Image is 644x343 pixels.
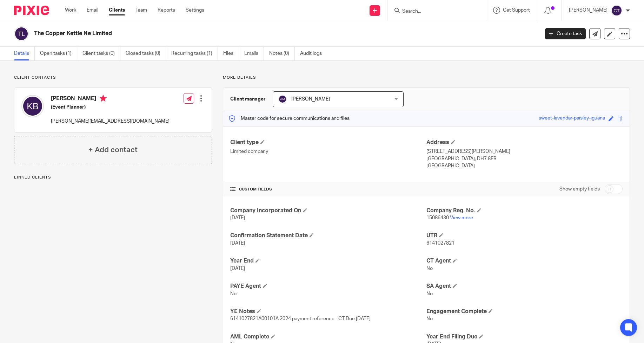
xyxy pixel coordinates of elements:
[291,97,330,102] span: [PERSON_NAME]
[230,187,426,192] h4: CUSTOM FIELDS
[559,186,600,193] label: Show empty fields
[14,75,212,80] p: Client contacts
[426,139,623,146] h4: Address
[14,47,35,60] a: Details
[426,232,623,239] h4: UTR
[65,7,76,14] a: Work
[88,144,138,155] h4: + Add contact
[426,155,623,162] p: [GEOGRAPHIC_DATA], DH7 8ER
[503,8,530,13] span: Get Support
[230,215,245,220] span: [DATE]
[230,333,426,341] h4: AML Complete
[426,215,449,220] span: 15086430
[14,26,29,41] img: svg%3E
[186,7,204,14] a: Settings
[278,95,287,103] img: svg%3E
[228,115,350,122] p: Master code for secure communications and files
[82,47,120,60] a: Client tasks (0)
[34,30,434,37] h2: The Copper Kettle Ne Limited
[426,257,623,265] h4: CT Agent
[230,148,426,155] p: Limited company
[223,75,630,80] p: More details
[40,47,77,60] a: Open tasks (1)
[230,232,426,239] h4: Confirmation Statement Date
[230,257,426,265] h4: Year End
[244,47,264,60] a: Emails
[426,316,433,321] span: No
[51,118,170,125] p: [PERSON_NAME][EMAIL_ADDRESS][DOMAIN_NAME]
[223,47,239,60] a: Files
[230,283,426,290] h4: PAYE Agent
[426,148,623,155] p: [STREET_ADDRESS][PERSON_NAME]
[230,241,245,246] span: [DATE]
[426,291,433,296] span: No
[230,207,426,214] h4: Company Incorporated On
[300,47,327,60] a: Audit logs
[135,7,147,14] a: Team
[126,47,166,60] a: Closed tasks (0)
[100,95,107,102] i: Primary
[545,28,586,39] a: Create task
[450,215,473,220] a: View more
[426,333,623,341] h4: Year End Filing Due
[14,175,212,180] p: Linked clients
[230,266,245,271] span: [DATE]
[14,6,49,15] img: Pixie
[21,95,44,117] img: svg%3E
[401,8,465,15] input: Search
[426,283,623,290] h4: SA Agent
[611,5,622,16] img: svg%3E
[51,104,170,111] h5: (Event Planner)
[87,7,98,14] a: Email
[171,47,218,60] a: Recurring tasks (1)
[230,139,426,146] h4: Client type
[158,7,175,14] a: Reports
[230,316,371,321] span: 6141027821A00101A 2024 payment reference - CT Due [DATE]
[426,266,433,271] span: No
[426,162,623,169] p: [GEOGRAPHIC_DATA]
[426,308,623,315] h4: Engagement Complete
[230,308,426,315] h4: YE Notes
[230,96,266,103] h3: Client manager
[269,47,295,60] a: Notes (0)
[51,95,170,104] h4: [PERSON_NAME]
[539,115,605,123] div: sweet-lavendar-paisley-iguana
[426,241,454,246] span: 6141027821
[109,7,125,14] a: Clients
[426,207,623,214] h4: Company Reg. No.
[230,291,237,296] span: No
[569,7,608,14] p: [PERSON_NAME]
